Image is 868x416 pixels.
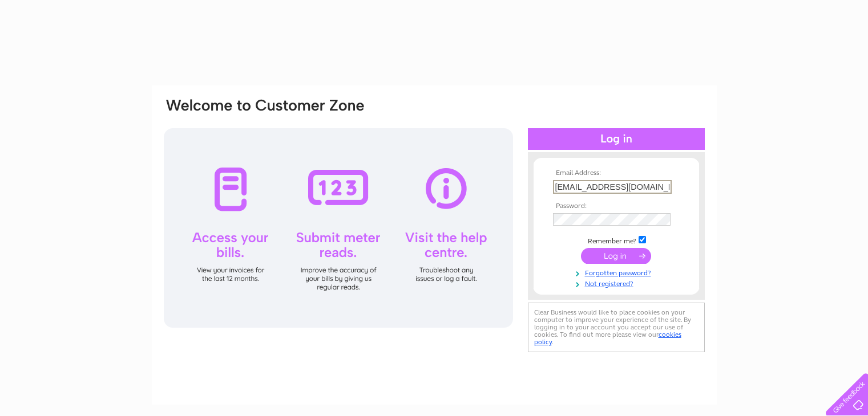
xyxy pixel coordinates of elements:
[550,202,683,210] th: Password:
[553,267,683,278] a: Forgotten password?
[553,278,683,288] a: Not registered?
[528,303,705,352] div: Clear Business would like to place cookies on your computer to improve your experience of the sit...
[550,169,683,177] th: Email Address:
[534,331,681,346] a: cookies policy
[581,248,651,264] input: Submit
[550,234,683,246] td: Remember me?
